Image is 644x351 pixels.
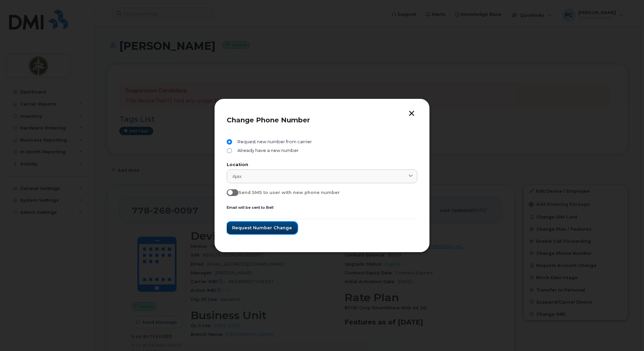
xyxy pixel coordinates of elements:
[227,163,417,167] label: Location
[235,148,299,153] span: Already have a new number
[227,205,273,210] small: Email will be sent to Bell
[227,139,232,145] input: Request new number from carrier
[227,222,297,234] button: Request number change
[227,169,417,183] a: Ajax
[227,148,232,153] input: Already have a new number
[238,190,340,195] span: Send SMS to user with new phone number
[235,139,312,145] span: Request new number from carrier
[232,225,292,231] span: Request number change
[227,116,310,124] span: Change Phone Number
[227,189,232,195] input: Send SMS to user with new phone number
[232,173,241,180] span: Ajax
